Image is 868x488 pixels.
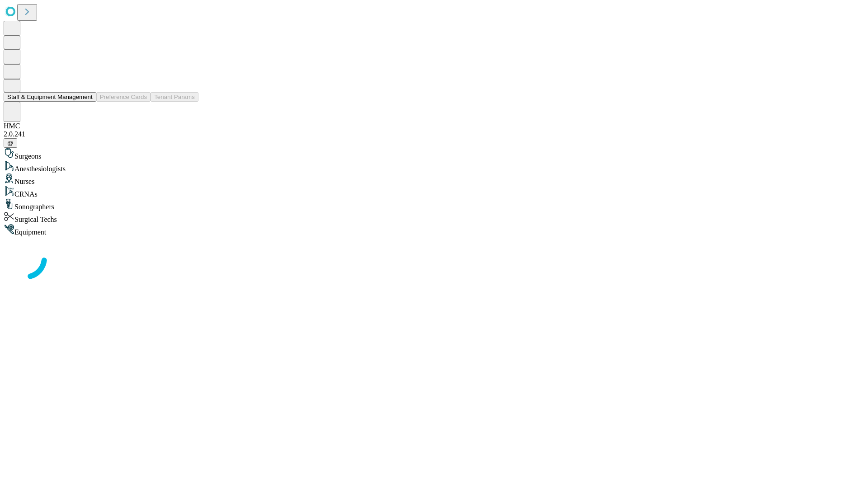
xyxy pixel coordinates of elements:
[4,122,864,130] div: HMC
[4,160,864,173] div: Anesthesiologists
[151,92,198,102] button: Tenant Params
[96,92,151,102] button: Preference Cards
[7,140,14,146] span: @
[4,92,96,102] button: Staff & Equipment Management
[4,173,864,186] div: Nurses
[4,186,864,198] div: CRNAs
[4,148,864,160] div: Surgeons
[4,130,864,138] div: 2.0.241
[4,211,864,224] div: Surgical Techs
[4,138,17,148] button: @
[4,224,864,236] div: Equipment
[4,198,864,211] div: Sonographers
